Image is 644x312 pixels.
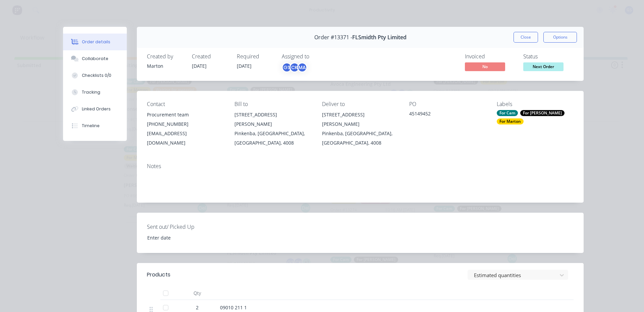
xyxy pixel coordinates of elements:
[82,39,110,45] div: Order details
[282,62,307,72] button: GSCKMA
[322,110,399,129] div: [STREET_ADDRESS][PERSON_NAME]
[289,62,300,72] div: CK
[147,101,224,107] div: Contact
[63,117,127,134] button: Timeline
[192,53,229,60] div: Created
[147,110,224,148] div: Procurement team[PHONE_NUMBER][EMAIL_ADDRESS][DOMAIN_NAME]
[523,53,574,60] div: Status
[192,63,207,69] span: [DATE]
[177,287,217,300] div: Qty
[352,34,407,41] span: FLSmidth Pty Limited
[234,129,311,148] div: Pinkenba, [GEOGRAPHIC_DATA], [GEOGRAPHIC_DATA], 4008
[497,118,524,124] div: For Marton
[147,129,224,148] div: [EMAIL_ADDRESS][DOMAIN_NAME]
[523,62,563,72] button: Next Order
[147,53,184,60] div: Created by
[514,32,538,43] button: Close
[543,32,577,43] button: Options
[147,163,574,169] div: Notes
[237,63,252,69] span: [DATE]
[82,106,111,112] div: Linked Orders
[82,56,108,62] div: Collaborate
[147,62,184,69] div: Marton
[143,232,226,243] input: Enter date
[282,53,349,60] div: Assigned to
[409,110,486,119] div: 45149452
[82,89,100,95] div: Tracking
[497,110,518,116] div: For Cam
[63,84,127,101] button: Tracking
[234,101,311,107] div: Bill to
[520,110,565,116] div: For [PERSON_NAME]
[147,119,224,129] div: [PHONE_NUMBER]
[63,67,127,84] button: Checklists 0/0
[63,50,127,67] button: Collaborate
[196,304,199,311] span: 2
[322,110,399,148] div: [STREET_ADDRESS][PERSON_NAME]Pinkenba, [GEOGRAPHIC_DATA], [GEOGRAPHIC_DATA], 4008
[234,110,311,148] div: [STREET_ADDRESS][PERSON_NAME]Pinkenba, [GEOGRAPHIC_DATA], [GEOGRAPHIC_DATA], 4008
[234,110,311,129] div: [STREET_ADDRESS][PERSON_NAME]
[497,101,574,107] div: Labels
[82,123,100,129] div: Timeline
[237,53,274,60] div: Required
[147,110,224,119] div: Procurement team
[63,101,127,117] button: Linked Orders
[63,34,127,50] button: Order details
[314,34,352,41] span: Order #13371 -
[465,62,505,71] span: No
[282,62,292,72] div: GS
[523,62,563,71] span: Next Order
[322,101,399,107] div: Deliver to
[297,62,307,72] div: MA
[409,101,486,107] div: PO
[220,304,247,311] span: 09010 211 1
[322,129,399,148] div: Pinkenba, [GEOGRAPHIC_DATA], [GEOGRAPHIC_DATA], 4008
[82,72,111,79] div: Checklists 0/0
[465,53,515,60] div: Invoiced
[147,223,231,231] label: Sent out/ Picked Up
[147,271,170,279] div: Products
